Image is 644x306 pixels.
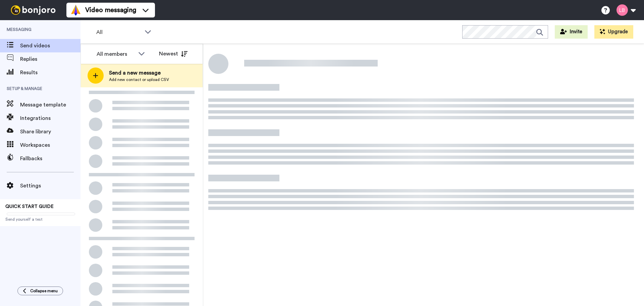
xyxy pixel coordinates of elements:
span: QUICK START GUIDE [5,204,54,209]
img: bj-logo-header-white.svg [8,5,58,15]
span: Video messaging [85,5,136,15]
span: Workspaces [20,141,80,149]
img: vm-color.svg [70,5,81,15]
span: Integrations [20,114,80,122]
button: Collapse menu [17,287,63,295]
span: Fallbacks [20,155,80,163]
button: Upgrade [594,25,633,39]
span: Share library [20,128,80,136]
span: Results [20,69,80,77]
button: Newest [154,47,193,60]
span: Send yourself a test [5,217,75,222]
span: Send videos [20,42,80,50]
span: Settings [20,182,80,190]
span: All [96,28,141,36]
span: Collapse menu [30,288,58,294]
div: All members [97,50,135,58]
span: Message template [20,101,80,109]
span: Replies [20,55,80,63]
span: Add new contact or upload CSV [109,77,169,82]
button: Invite [555,25,588,39]
span: Send a new message [109,69,169,77]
